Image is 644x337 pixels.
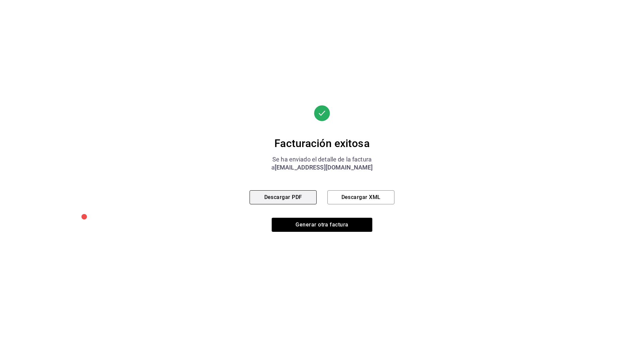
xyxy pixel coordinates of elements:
[250,190,317,204] button: Descargar PDF
[250,163,394,172] div: a
[250,137,394,150] div: Facturación exitosa
[275,164,373,171] span: [EMAIL_ADDRESS][DOMAIN_NAME]
[272,218,372,232] button: Generar otra factura
[250,155,394,163] div: Se ha enviado el detalle de la factura
[327,190,394,204] button: Descargar XML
